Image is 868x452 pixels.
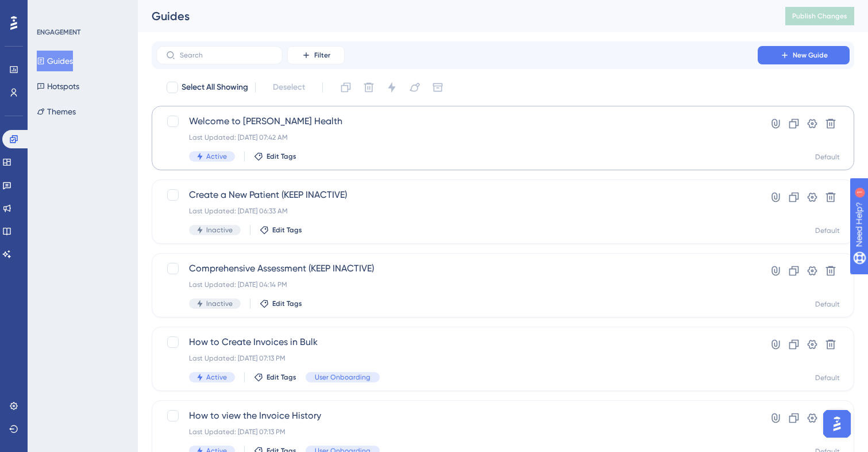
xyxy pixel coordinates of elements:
button: Filter [287,46,345,64]
button: Hotspots [37,76,79,97]
button: Edit Tags [260,299,302,308]
span: How to view the Invoice History [189,409,725,423]
div: Last Updated: [DATE] 07:13 PM [189,354,725,363]
div: Last Updated: [DATE] 07:42 AM [189,133,725,142]
span: Publish Changes [792,12,847,21]
div: Default [815,373,840,382]
span: Edit Tags [272,225,302,235]
span: New Guide [793,51,828,60]
span: Edit Tags [267,373,296,382]
span: Deselect [273,81,305,94]
span: Need Help? [27,3,72,17]
button: Edit Tags [260,225,302,235]
div: Default [815,226,840,235]
div: Guides [152,8,757,24]
span: Inactive [206,225,233,235]
span: User Onboarding [315,373,371,382]
span: Welcome to [PERSON_NAME] Health [189,114,725,128]
span: Comprehensive Assessment (KEEP INACTIVE) [189,262,725,275]
button: Guides [37,51,73,71]
div: ENGAGEMENT [37,28,80,37]
span: Select All Showing [182,81,248,94]
button: Edit Tags [254,373,296,382]
div: Last Updated: [DATE] 07:13 PM [189,427,725,436]
span: Edit Tags [272,299,302,308]
button: Deselect [263,77,315,98]
span: Filter [314,51,330,60]
button: Publish Changes [785,7,854,25]
div: Last Updated: [DATE] 06:33 AM [189,206,725,216]
input: Search [180,51,273,59]
span: Create a New Patient (KEEP INACTIVE) [189,188,725,202]
div: Default [815,300,840,309]
span: Active [206,373,227,382]
button: New Guide [758,46,850,64]
span: Edit Tags [267,152,296,161]
div: 1 [80,6,83,15]
div: Last Updated: [DATE] 04:14 PM [189,280,725,289]
button: Edit Tags [254,152,296,161]
span: Inactive [206,299,233,308]
span: How to Create Invoices in Bulk [189,335,725,349]
button: Themes [37,101,76,122]
div: Default [815,152,840,162]
iframe: UserGuiding AI Assistant Launcher [820,407,854,441]
span: Active [206,152,227,161]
